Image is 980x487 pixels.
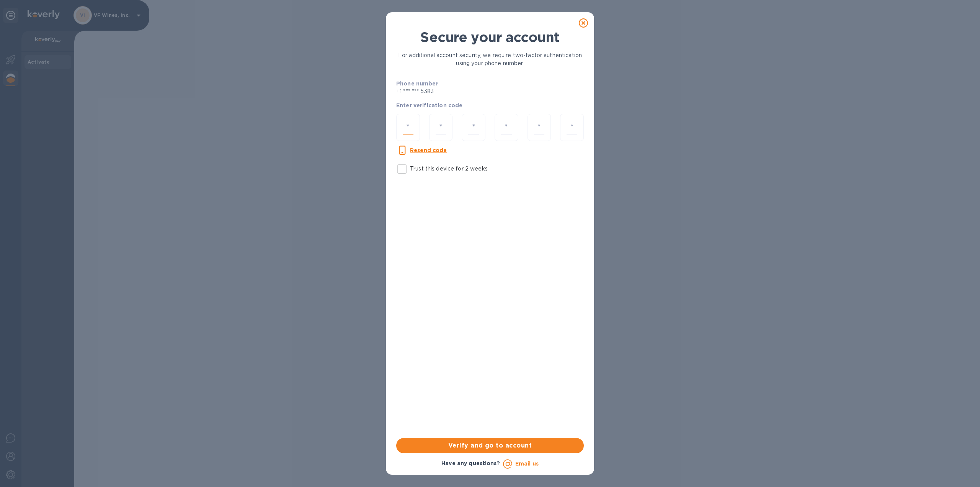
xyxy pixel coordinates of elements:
b: Phone number [396,80,438,87]
b: Have any questions? [441,460,500,466]
h1: Secure your account [396,29,584,45]
button: Verify and go to account [396,438,584,453]
p: Enter verification code [396,102,584,109]
p: Trust this device for 2 weeks [410,165,488,173]
a: Email us [515,461,539,467]
span: Verify and go to account [402,441,578,450]
u: Resend code [410,147,447,153]
p: For additional account security, we require two-factor authentication using your phone number. [396,51,584,67]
